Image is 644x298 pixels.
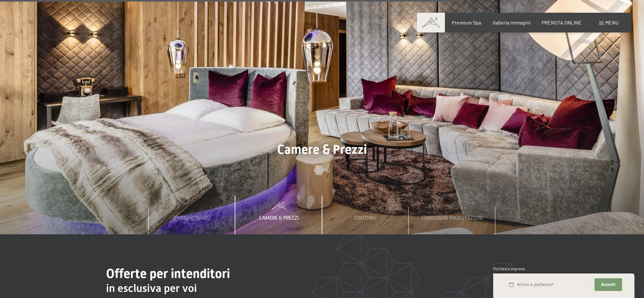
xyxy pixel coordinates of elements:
[173,215,211,221] span: [PERSON_NAME]
[421,215,483,221] span: Condizioni prenotazioni
[314,167,330,174] a: Di più
[259,215,299,221] span: Camere & Prezzi
[317,167,330,174] span: Di più
[601,282,615,287] span: Avanti
[493,19,531,25] a: Galleria immagini
[493,266,525,271] span: Richiesta express
[106,282,197,294] span: in esclusiva per voi
[277,142,367,157] span: Camere & Prezzi
[106,266,230,281] span: Offerte per intenditori
[452,19,481,25] a: Premium Spa
[594,278,622,291] button: Avanti
[354,215,376,221] span: Dintorni
[605,19,619,25] span: Menu
[542,19,582,25] a: PRENOTA ONLINE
